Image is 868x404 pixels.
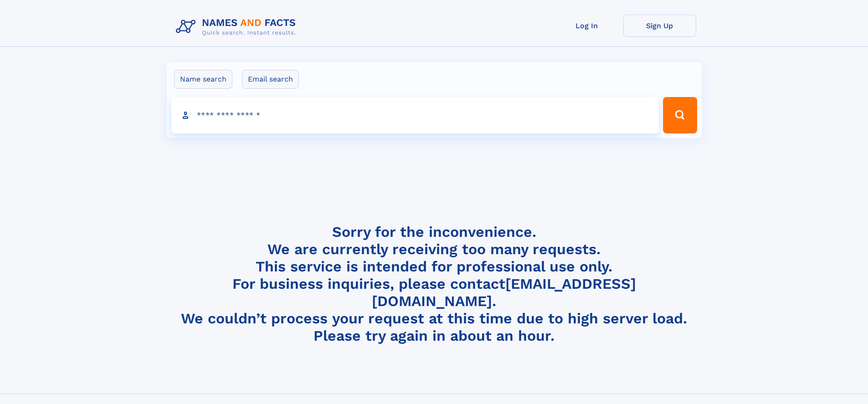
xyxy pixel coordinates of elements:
[242,70,299,89] label: Email search
[171,97,659,133] input: search input
[550,15,623,37] a: Log In
[663,97,697,133] button: Search Button
[174,70,232,89] label: Name search
[172,15,303,39] img: Logo Names and Facts
[623,15,696,37] a: Sign Up
[372,275,636,310] a: [EMAIL_ADDRESS][DOMAIN_NAME]
[172,223,696,345] h4: Sorry for the inconvenience. We are currently receiving too many requests. This service is intend...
